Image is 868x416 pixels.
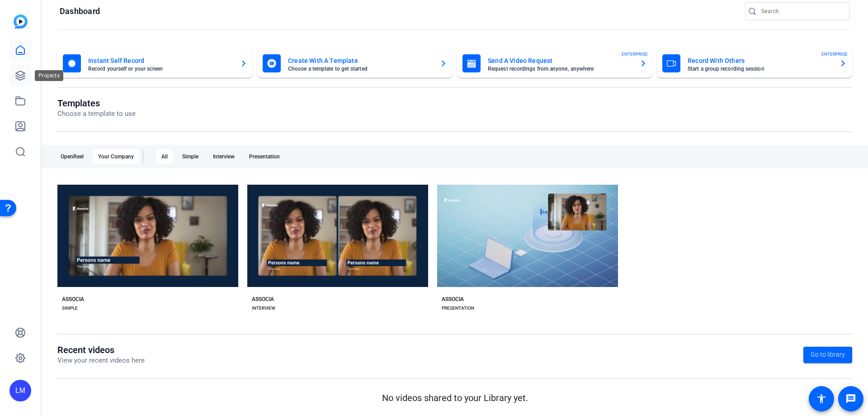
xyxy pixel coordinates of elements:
[9,380,31,402] div: LM
[88,66,233,72] mat-card-subtitle: Record yourself or your screen
[156,149,173,164] div: All
[688,55,832,66] mat-card-title: Record With Others
[14,14,28,29] img: blue-gradient.svg
[55,149,89,164] div: OpenReel
[57,391,852,405] p: No videos shared to your Library yet.
[244,149,285,164] div: Presentation
[57,109,136,119] p: Choose a template to use
[57,49,253,78] button: Instant Self RecordRecord yourself or your screen
[35,70,63,81] div: Projects
[177,149,204,164] div: Simple
[811,350,845,359] span: Go to library
[761,6,843,17] input: Search
[288,55,433,66] mat-card-title: Create With A Template
[57,344,145,355] h1: Recent videos
[845,393,856,404] mat-icon: message
[657,49,852,78] button: Record With OthersStart a group recording sessionENTERPRISE
[60,6,100,17] h1: Dashboard
[62,296,84,303] div: ASSOCIA
[688,66,832,72] mat-card-subtitle: Start a group recording session
[62,305,78,312] div: SIMPLE
[208,149,240,164] div: Interview
[803,347,852,363] a: Go to library
[57,355,145,366] p: View your recent videos here
[821,51,848,57] span: ENTERPRISE
[488,66,632,72] mat-card-subtitle: Request recordings from anyone, anywhere
[288,66,433,72] mat-card-subtitle: Choose a template to get started
[622,51,648,57] span: ENTERPRISE
[457,49,652,78] button: Send A Video RequestRequest recordings from anyone, anywhereENTERPRISE
[488,55,632,66] mat-card-title: Send A Video Request
[257,49,453,78] button: Create With A TemplateChoose a template to get started
[252,305,275,312] div: INTERVIEW
[252,296,274,303] div: ASSOCIA
[88,55,233,66] mat-card-title: Instant Self Record
[442,296,464,303] div: ASSOCIA
[442,305,474,312] div: PRESENTATION
[93,149,139,164] div: Your Company
[57,98,136,109] h1: Templates
[816,393,827,404] mat-icon: accessibility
